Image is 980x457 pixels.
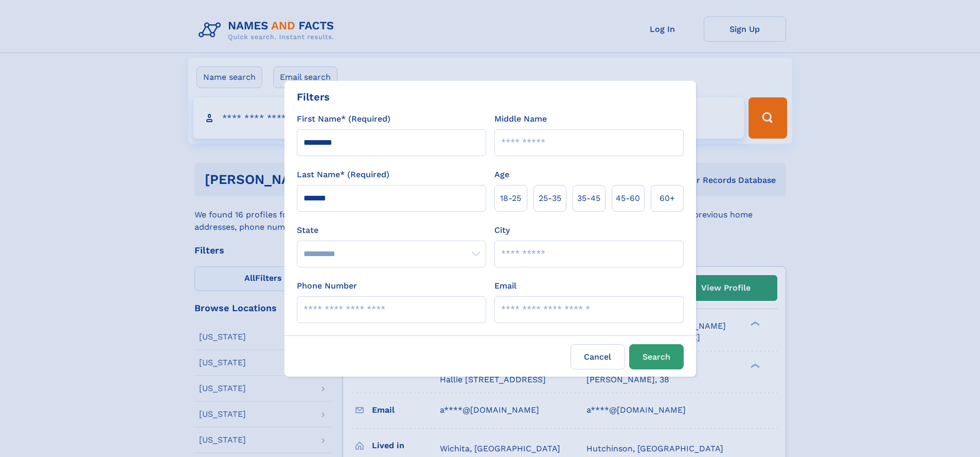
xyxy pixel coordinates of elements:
label: Last Name* (Required) [297,168,389,181]
span: 45‑60 [616,192,640,205]
label: Middle Name [494,113,547,125]
label: Email [494,280,516,292]
span: 60+ [660,192,675,205]
label: Cancel [571,344,625,369]
label: State [297,224,486,236]
button: Search [629,344,684,369]
div: Filters [297,89,330,105]
span: 25‑35 [539,192,561,205]
label: Phone Number [297,280,357,292]
label: City [494,224,510,236]
span: 35‑45 [577,192,600,205]
label: First Name* (Required) [297,113,390,125]
label: Age [494,168,509,181]
span: 18‑25 [500,192,521,205]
